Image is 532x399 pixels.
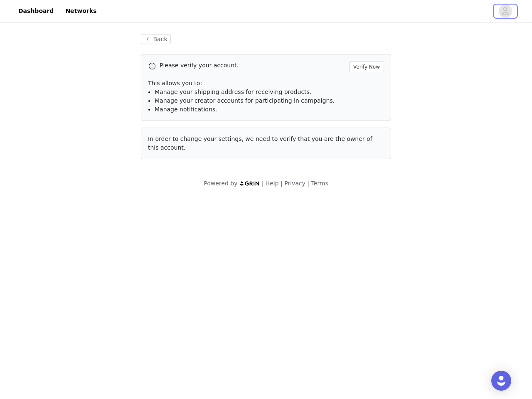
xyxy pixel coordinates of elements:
[148,135,372,151] span: In order to change your settings, we need to verify that you are the owner of this account.
[155,106,217,113] span: Manage notifications.
[204,180,237,187] span: Powered by
[13,2,59,20] a: Dashboard
[281,180,283,187] span: |
[239,181,260,186] img: logo
[262,180,264,187] span: |
[60,2,101,20] a: Networks
[311,180,328,187] a: Terms
[491,371,511,391] div: Open Intercom Messenger
[266,180,279,187] a: Help
[501,5,509,18] div: avatar
[349,61,384,72] button: Verify Now
[284,180,305,187] a: Privacy
[155,89,311,95] span: Manage your shipping address for receiving products.
[307,180,309,187] span: |
[155,97,335,104] span: Manage your creator accounts for participating in campaigns.
[141,34,171,44] button: Back
[148,79,384,88] p: This allows you to:
[160,61,346,70] p: Please verify your account.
